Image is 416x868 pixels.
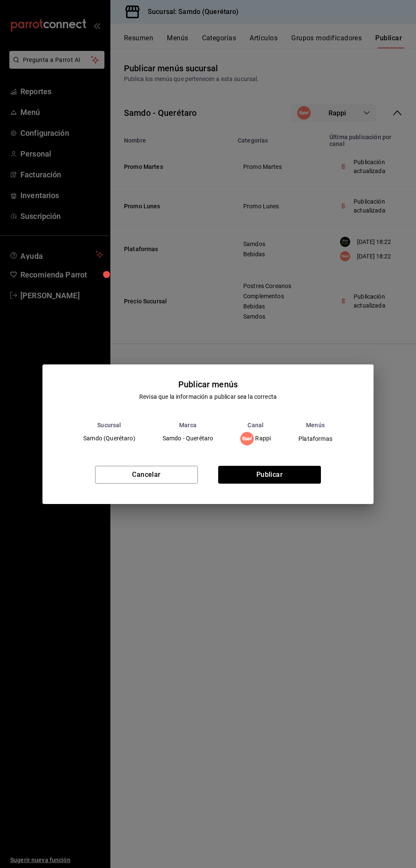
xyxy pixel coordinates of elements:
[218,466,321,484] button: Publicar
[284,422,346,428] th: Menús
[70,428,149,449] td: Samdo (Querétaro)
[227,422,284,428] th: Canal
[298,436,332,442] span: Plataformas
[149,428,227,449] td: Samdo - Querétaro
[139,392,277,401] div: Revisa que la información a publicar sea la correcta
[95,466,198,484] button: Cancelar
[240,432,271,445] div: Rappi
[178,378,238,391] div: Publicar menús
[70,422,149,428] th: Sucursal
[149,422,227,428] th: Marca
